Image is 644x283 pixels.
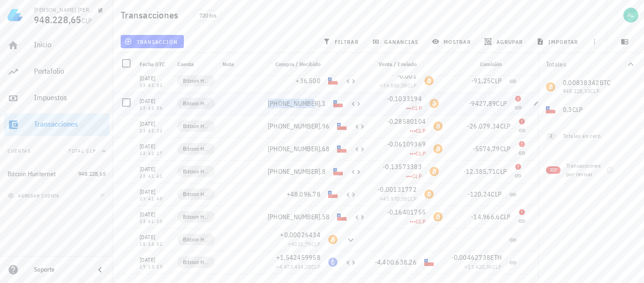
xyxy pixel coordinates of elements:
span: ≈ [464,263,502,270]
div: BTC-icon [424,76,434,86]
div: Venta / Enviado [360,53,421,76]
span: CLP [500,145,511,153]
span: CLP [416,218,426,225]
div: CLP-icon [328,76,338,86]
div: [DATE] [140,232,170,242]
span: +36.500 [296,77,321,85]
span: Bitcoin Hunternet [183,121,209,131]
div: Soporte [34,266,87,274]
span: -0,28580104 [387,117,426,126]
div: Cuenta [173,53,219,76]
div: 19:15:25 [140,265,170,269]
a: Bitcoin Hunternet 948.228,65 [4,163,109,185]
div: 23:41:40 [140,197,170,201]
span: filtrar [325,38,359,45]
span: -0,00462738 [452,253,491,262]
span: +1,542459958 [276,253,321,262]
span: Total CLP [68,148,96,154]
div: avatar [623,8,638,23]
div: [PERSON_NAME] [PERSON_NAME] [34,6,94,14]
span: 4.473.454,28 [279,263,311,270]
div: CLP-icon [333,99,343,108]
a: Transacciones [4,113,109,136]
span: -12.385,71 [463,167,496,176]
span: -0,13573383 [383,163,422,171]
div: CLP-icon [337,144,347,154]
div: Totales [546,61,625,68]
div: [DATE] [140,187,170,197]
span: ≈ [276,263,321,270]
span: ≈ [288,240,321,248]
button: importar [532,35,584,48]
div: 18:14:01 [140,242,170,247]
span: Bitcoin Hunternet [183,99,209,108]
span: CLP [491,77,502,85]
button: agrupar [480,35,528,48]
div: BTC-icon [328,235,338,244]
span: CLP [412,172,422,180]
div: Portafolio [34,67,106,76]
div: Transacciones por revisar [566,162,606,179]
div: [DATE] [140,164,170,174]
button: ganancias [368,35,424,48]
div: Compra / Recibido [264,53,324,76]
div: Bitcoin Hunternet [8,170,56,178]
div: ETH-icon [328,257,338,267]
span: Bitcoin Hunternet [183,235,209,244]
button: transacción [121,35,184,48]
div: 23:43:02 [140,83,170,88]
div: BTC-icon [433,121,443,131]
span: CLP [491,190,502,198]
div: 23:41:30 [140,219,170,224]
span: ganancias [374,38,418,45]
div: Fecha UTC [136,53,173,76]
span: 720 txs [199,10,216,21]
a: Portafolio [4,60,109,83]
span: -0,001 [397,72,417,80]
span: [PHONE_NUMBER],58 [268,213,330,221]
span: CLP [500,213,511,221]
span: Nota [223,60,234,68]
span: [PHONE_NUMBER],8 [268,167,326,176]
div: 23:41:41 [140,174,170,179]
span: -0,06109369 [387,140,426,148]
div: BTC-icon [429,99,439,108]
span: CLP [311,240,321,248]
div: [DATE] [140,96,170,106]
button: mostrar [428,35,477,48]
span: Bitcoin Hunternet [183,76,209,86]
img: LedgiFi [8,8,23,23]
button: CuentasTotal CLP [4,140,109,163]
span: 45.970,08 [383,195,407,202]
span: ••• [410,127,416,134]
div: [DATE] [140,255,170,265]
span: Comisión [480,60,502,68]
span: CLP [407,82,417,89]
span: ≈ [380,82,417,89]
span: agregar cuenta [10,193,59,199]
span: CLP [500,122,511,130]
div: [DATE] [140,210,170,219]
span: CLP [407,195,417,202]
span: transacción [126,38,178,45]
div: BTC-icon [433,144,443,154]
div: Transacciones [34,120,106,129]
span: -0,16401755 [387,208,426,216]
span: -26.079,34 [467,122,500,130]
span: ••• [410,150,416,157]
div: 23:42:17 [140,151,170,156]
div: BTC-icon [429,167,439,176]
span: ••• [406,172,412,180]
span: -5574,79 [473,145,500,153]
span: -0,1033194 [387,94,422,103]
div: 23:42:22 [140,129,170,133]
div: CLP-icon [333,167,343,176]
h1: Transacciones [121,8,182,23]
div: Inicio [34,40,106,49]
span: agrupar [486,38,523,45]
span: [PHONE_NUMBER],1 [268,99,326,108]
span: -0,00131772 [378,185,417,194]
span: Bitcoin Hunternet [183,167,209,176]
span: Cuenta [177,60,194,68]
span: 9221,79 [291,240,311,248]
